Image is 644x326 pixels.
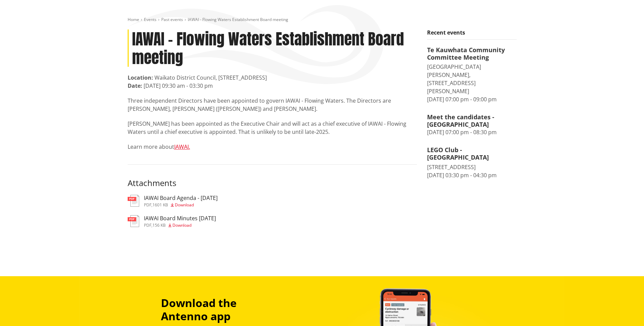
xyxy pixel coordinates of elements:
p: Learn more about [128,143,417,151]
time: [DATE] 07:00 pm - 09:00 pm [427,96,497,103]
h3: IAWAI Board Agenda - [DATE] [144,195,218,201]
h3: Download the Antenno app [161,297,284,323]
span: pdf [144,222,151,228]
strong: Location: [128,74,153,81]
nav: breadcrumb [128,17,517,23]
h5: Recent events [427,29,517,40]
iframe: Messenger Launcher [613,298,637,322]
time: [DATE] 03:30 pm - 04:30 pm [427,171,497,179]
span: IAWAI - Flowing Waters Establishment Board meeting [188,17,288,22]
span: 1601 KB [152,202,168,208]
strong: Date: [128,82,142,89]
h3: Attachments [128,178,417,188]
div: [GEOGRAPHIC_DATA][PERSON_NAME], [STREET_ADDRESS][PERSON_NAME] [427,63,517,95]
div: , [144,223,216,227]
h4: Te Kauwhata Community Committee Meeting [427,46,517,61]
img: document-pdf.svg [128,195,139,207]
time: [DATE] 07:00 pm - 08:30 pm [427,128,497,136]
span: pdf [144,202,151,208]
a: Events [144,17,157,22]
span: Download [172,222,191,228]
h1: IAWAI - Flowing Waters Establishment Board meeting [128,29,417,67]
a: Meet the candidates - [GEOGRAPHIC_DATA] [DATE] 07:00 pm - 08:30 pm [427,114,517,136]
a: IAWAI Board Minutes [DATE] pdf,156 KB Download [128,215,216,227]
span: Download [175,202,194,208]
h3: IAWAI Board Minutes [DATE] [144,215,216,222]
p: Three independent Directors have been appointed to govern IAWAI - Flowing Waters. The Directors a... [128,97,417,113]
h4: Meet the candidates - [GEOGRAPHIC_DATA] [427,114,517,128]
a: Home [128,17,139,22]
a: LEGO Club - [GEOGRAPHIC_DATA] [STREET_ADDRESS] [DATE] 03:30 pm - 04:30 pm [427,146,517,179]
a: IAWAI Board Agenda - [DATE] pdf,1601 KB Download [128,195,218,207]
span: 156 KB [152,222,166,228]
a: Te Kauwhata Community Committee Meeting [GEOGRAPHIC_DATA][PERSON_NAME], [STREET_ADDRESS][PERSON_N... [427,46,517,103]
h4: LEGO Club - [GEOGRAPHIC_DATA] [427,146,517,161]
a: IAWAI. [174,143,190,150]
div: , [144,203,218,207]
time: [DATE] 09:30 am - 03:30 pm [144,82,213,89]
img: document-pdf.svg [128,215,139,227]
p: [PERSON_NAME] has been appointed as the Executive Chair and will act as a chief executive of IAWA... [128,120,417,136]
span: Waikato District Council, [STREET_ADDRESS] [154,74,267,81]
div: [STREET_ADDRESS] [427,163,517,171]
a: Past events [161,17,183,22]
